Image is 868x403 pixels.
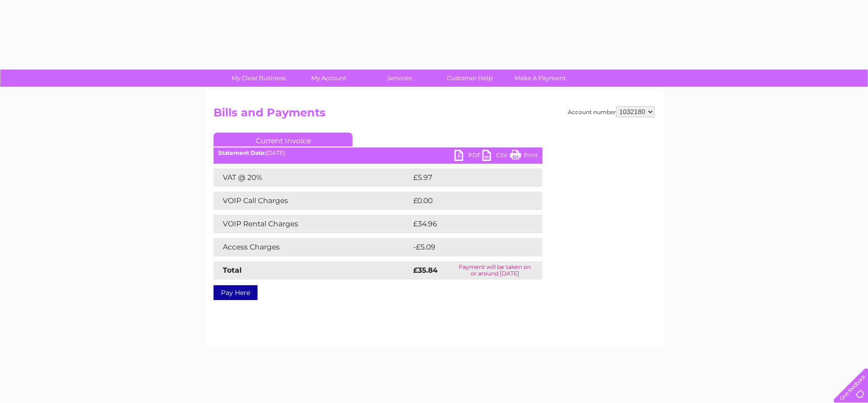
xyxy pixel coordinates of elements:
[214,133,352,147] a: Current Invoice
[214,150,542,156] div: [DATE]
[432,70,508,87] a: Customer Help
[214,285,258,300] a: Pay Here
[502,70,579,87] a: Make A Payment
[220,70,297,87] a: My Clear Business
[214,168,411,187] td: VAT @ 20%
[411,238,523,256] td: -£5.09
[291,70,367,87] a: My Account
[413,266,438,275] strong: £35.84
[482,150,510,163] a: CSV
[214,106,654,124] h2: Bills and Payments
[214,215,411,233] td: VOIP Rental Charges
[218,149,266,156] b: Statement Date:
[447,261,542,280] td: Payment will be taken on or around [DATE]
[214,192,411,210] td: VOIP Call Charges
[411,215,524,233] td: £34.96
[411,168,521,187] td: £5.97
[214,238,411,256] td: Access Charges
[411,192,521,210] td: £0.00
[454,150,482,163] a: PDF
[510,150,538,163] a: Print
[568,106,654,117] div: Account number
[223,266,242,275] strong: Total
[361,70,438,87] a: Services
